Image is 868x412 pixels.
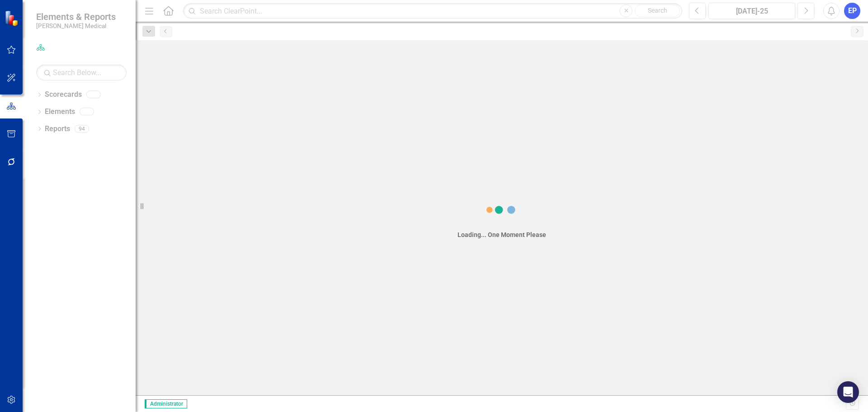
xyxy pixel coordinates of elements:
div: Open Intercom Messenger [837,381,859,403]
button: EP [844,3,860,19]
img: ClearPoint Strategy [5,10,20,26]
button: [DATE]-25 [708,3,795,19]
span: Administrator [145,399,187,408]
div: [DATE]-25 [712,6,792,17]
input: Search ClearPoint... [183,3,682,19]
button: Search [635,5,680,17]
a: Elements [45,107,75,117]
a: Reports [45,124,70,134]
span: Search [648,7,667,14]
span: Elements & Reports [36,11,116,22]
div: Loading... One Moment Please [458,230,546,239]
input: Search Below... [36,65,127,81]
small: [PERSON_NAME] Medical [36,22,116,29]
div: 94 [75,125,89,133]
a: Scorecards [45,90,82,100]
